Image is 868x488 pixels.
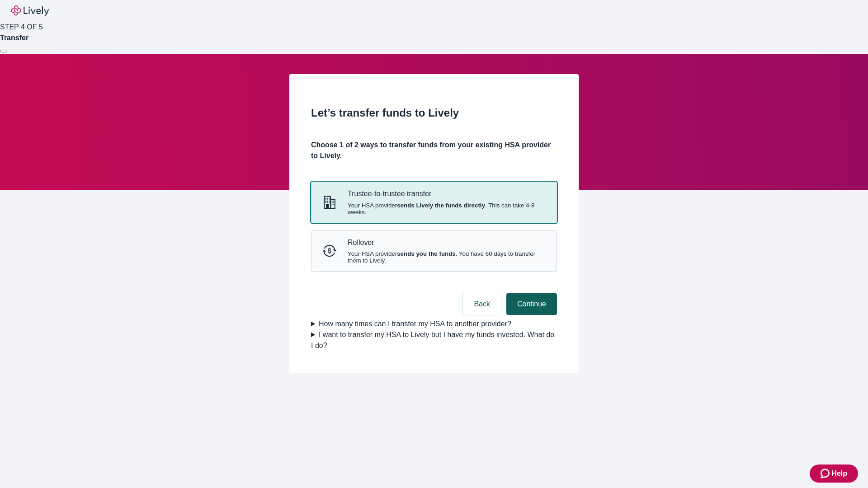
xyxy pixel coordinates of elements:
[348,238,546,247] p: Rollover
[348,250,546,264] span: Your HSA provider . You have 60 days to transfer them to Lively.
[397,250,456,257] strong: sends you the funds
[831,468,847,479] span: Help
[322,195,337,210] svg: Trustee-to-trustee
[463,293,501,315] button: Back
[348,202,546,216] span: Your HSA provider . This can take 4-8 weeks.
[506,293,557,315] button: Continue
[397,202,485,209] strong: sends Lively the funds directly
[348,189,546,198] p: Trustee-to-trustee transfer
[11,5,49,16] img: Lively
[810,465,858,483] button: Zendesk support iconHelp
[311,105,557,121] h2: Let’s transfer funds to Lively
[322,244,337,258] svg: Rollover
[821,468,831,479] svg: Zendesk support icon
[311,319,557,329] summary: How many times can I transfer my HSA to another provider?
[311,140,557,161] h4: Choose 1 of 2 ways to transfer funds from your existing HSA provider to Lively.
[311,182,557,222] button: Trustee-to-trusteeTrustee-to-trustee transferYour HSA providersends Lively the funds directly. Th...
[311,231,557,271] button: RolloverRolloverYour HSA providersends you the funds. You have 60 days to transfer them to Lively.
[311,329,557,351] summary: I want to transfer my HSA to Lively but I have my funds invested. What do I do?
